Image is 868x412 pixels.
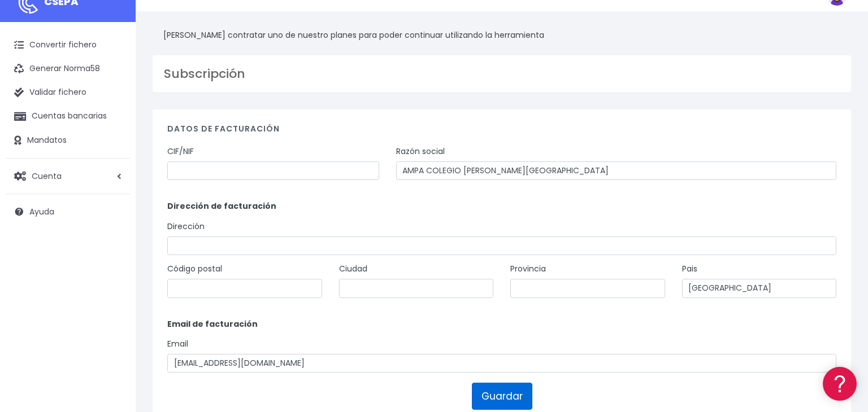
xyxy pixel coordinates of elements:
[6,104,130,128] a: Cuentas bancarias
[6,81,130,104] a: Validar fichero
[339,263,367,275] label: Ciudad
[6,33,130,57] a: Convertir fichero
[167,338,188,350] label: Email
[396,146,445,157] label: Razón social
[29,206,54,217] span: Ayuda
[164,67,840,81] h3: Subscripción
[6,129,130,152] a: Mandatos
[682,263,697,275] label: Pais
[510,263,546,275] label: Provincia
[6,164,130,188] a: Cuenta
[32,170,62,181] span: Cuenta
[167,221,205,233] label: Dirección
[472,383,532,410] button: Guardar
[153,23,851,47] div: [PERSON_NAME] contratar uno de nuestro planes para poder continuar utilizando la herramienta
[6,57,130,81] a: Generar Norma58
[167,124,836,139] h4: Datos de facturación
[167,200,276,212] strong: Dirección de facturación
[167,146,194,157] label: CIF/NIF
[167,263,222,275] label: Código postal
[167,318,258,330] strong: Email de facturación
[6,200,130,223] a: Ayuda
